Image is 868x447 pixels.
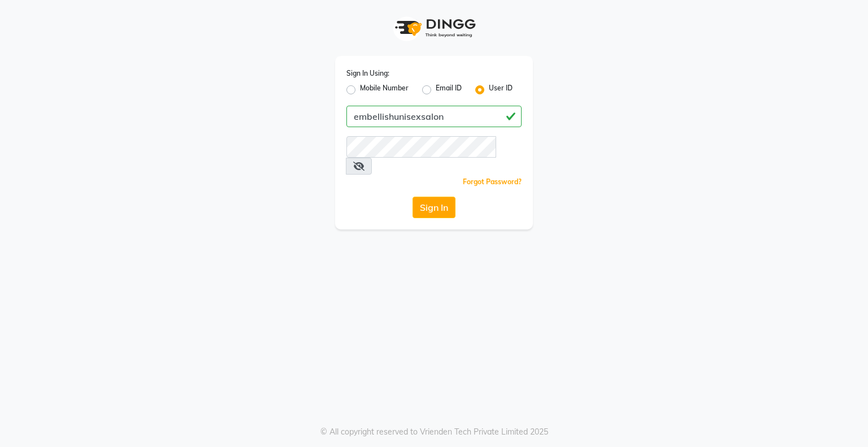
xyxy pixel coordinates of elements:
[389,11,479,45] img: logo1.svg
[463,177,522,186] a: Forgot Password?
[360,83,409,97] label: Mobile Number
[436,83,462,97] label: Email ID
[413,197,455,218] button: Sign In
[346,68,389,79] label: Sign In Using:
[346,106,522,127] input: Username
[346,136,496,158] input: Username
[489,83,513,97] label: User ID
